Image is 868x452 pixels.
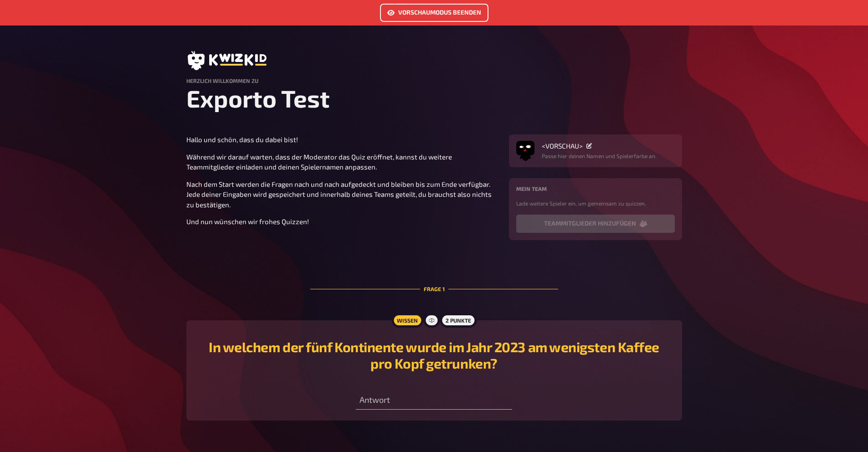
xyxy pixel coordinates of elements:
div: Wissen [391,313,423,328]
input: Antwort [356,391,512,410]
p: Hallo und schön, dass du dabei bist! [186,134,498,145]
button: Teammitglieder hinzufügen [516,215,675,233]
p: Und nun wünschen wir frohes Quizzen! [186,216,498,227]
span: <VORSCHAU> [542,142,583,150]
div: Frage 1 [310,263,558,315]
button: Avatar [516,142,534,160]
h1: Exporto Test [186,84,682,113]
p: Lade weitere Spieler ein, um gemeinsam zu quizzen. [516,199,675,207]
h2: In welchem der fünf Kontinente wurde im Jahr 2023 am wenigsten Kaffee pro Kopf getrunken? [197,339,671,371]
p: Während wir darauf warten, dass der Moderator das Quiz eröffnet, kannst du weitere Teammitglieder... [186,152,498,172]
h4: Herzlich Willkommen zu [186,77,682,84]
a: Vorschaumodus beenden [380,4,488,22]
h4: Mein Team [516,185,675,192]
div: 2 Punkte [440,313,477,328]
img: Avatar [516,139,534,157]
p: Passe hier deinen Namen und Spielerfarbe an. [542,152,657,160]
p: Nach dem Start werden die Fragen nach und nach aufgedeckt und bleiben bis zum Ende verfügbar. Jed... [186,179,498,210]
